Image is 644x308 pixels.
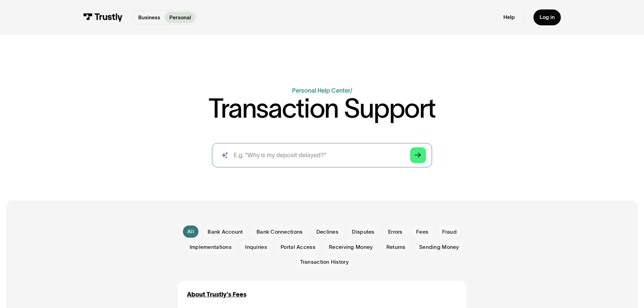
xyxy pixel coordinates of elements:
span: Implementations [190,243,232,251]
span: Bank Connections [257,228,303,236]
form: Email Form [178,225,466,269]
a: About Trustly's Fees [187,290,246,299]
p: Business [138,14,160,22]
a: Personal Help Center [292,87,350,94]
span: Transaction History [300,258,349,266]
span: Errors [388,228,403,236]
span: Bank Account [208,228,243,236]
p: Personal [169,14,191,22]
span: Declines [316,228,338,236]
a: Log in [533,9,561,25]
a: Help [503,14,515,21]
h1: Transaction Support [209,95,435,122]
span: Receiving Money [329,243,373,251]
input: search [212,143,432,167]
span: Disputes [352,228,374,236]
span: Returns [386,243,406,251]
form: Search [212,143,432,167]
a: Business [134,12,165,23]
span: Inquiries [245,243,267,251]
div: All [187,228,194,235]
span: Fees [416,228,428,236]
span: Portal Access [281,243,315,251]
span: Fraud [442,228,457,236]
a: All [183,226,199,238]
span: Sending Money [419,243,459,251]
div: / [350,87,352,94]
a: Personal [165,12,195,23]
img: Trustly Logo [83,13,123,22]
div: Log in [540,14,555,21]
